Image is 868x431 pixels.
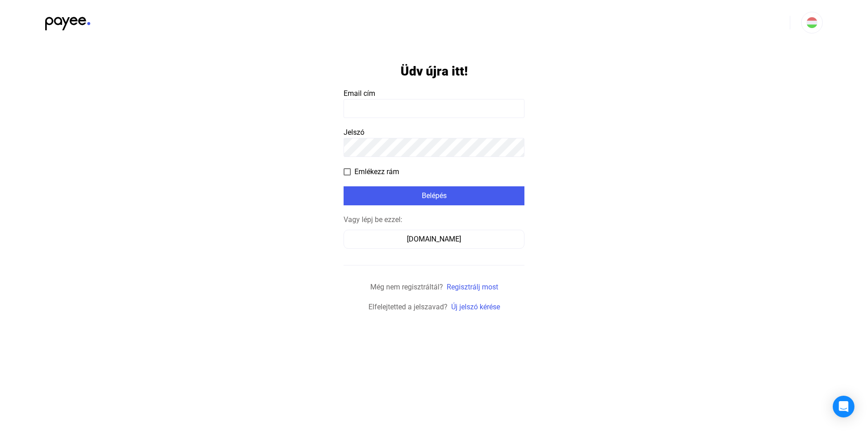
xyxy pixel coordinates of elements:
img: black-payee-blue-dot.svg [45,12,90,30]
button: HU [801,12,823,33]
button: [DOMAIN_NAME] [344,230,524,249]
a: Regisztrálj most [447,283,498,291]
span: Még nem regisztráltál? [370,283,443,291]
div: Vagy lépj be ezzel: [344,214,524,225]
div: Open Intercom Messenger [833,396,854,417]
img: HU [807,17,817,28]
span: Emlékezz rám [354,166,399,177]
a: Új jelszó kérése [451,303,500,311]
div: [DOMAIN_NAME] [347,234,521,245]
div: Belépés [346,190,522,201]
h1: Üdv újra itt! [401,63,468,79]
a: [DOMAIN_NAME] [344,235,524,243]
span: Elfelejtetted a jelszavad? [368,303,448,311]
span: Email cím [344,89,375,98]
button: Belépés [344,186,524,205]
span: Jelszó [344,128,364,137]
